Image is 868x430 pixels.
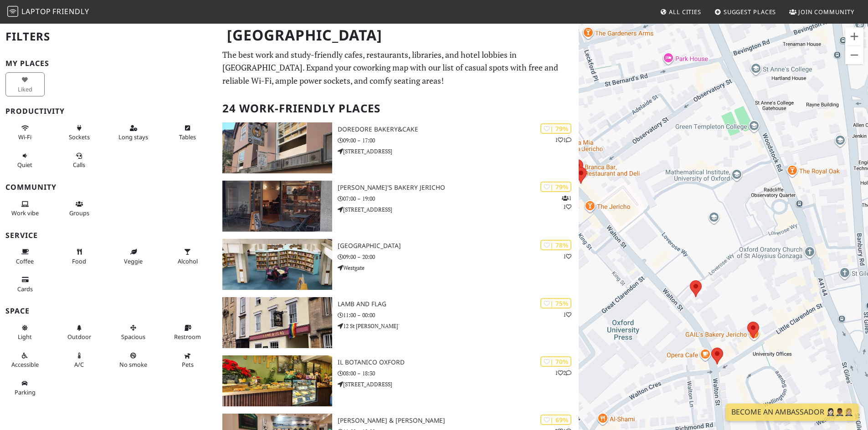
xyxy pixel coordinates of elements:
div: | 69% [540,415,571,425]
h3: Service [5,231,211,240]
h3: My Places [5,59,211,68]
div: | 75% [540,298,571,309]
span: Credit cards [17,285,33,293]
span: Group tables [69,209,89,217]
button: Sockets [60,121,99,145]
button: No smoke [114,348,153,372]
button: Long stays [114,121,153,145]
button: Cards [5,272,45,296]
button: Spacious [114,320,153,344]
span: Alcohol [178,257,198,265]
span: Video/audio calls [73,161,85,169]
span: People working [11,209,39,217]
h3: [GEOGRAPHIC_DATA] [338,242,579,250]
span: Accessible [11,360,39,369]
h2: Filters [5,23,211,51]
span: Spacious [121,333,145,341]
button: Tables [168,121,207,145]
button: Food [60,244,99,268]
img: Il Botanico Oxford [222,355,332,406]
span: Long stays [118,133,148,141]
p: 07:00 – 19:00 [338,194,579,203]
button: Zoom out [845,46,863,64]
p: Westgate [338,263,579,272]
span: Laptop [21,6,51,16]
span: Work-friendly tables [179,133,196,141]
img: Lamb and Flag [222,297,332,348]
button: A/C [60,348,99,372]
p: 09:00 – 17:00 [338,136,579,145]
p: 08:00 – 18:30 [338,369,579,378]
span: All Cities [669,8,701,16]
a: Join Community [786,4,858,20]
span: Quiet [17,161,32,169]
button: Light [5,320,45,344]
button: Calls [60,148,99,172]
a: GAIL's Bakery Jericho | 79% 11 [PERSON_NAME]'s Bakery Jericho 07:00 – 19:00 [STREET_ADDRESS] [217,181,579,232]
h3: [PERSON_NAME]'s Bakery Jericho [338,184,579,192]
span: Join Community [798,8,854,16]
button: Outdoor [60,320,99,344]
h3: Productivity [5,107,211,116]
span: Outdoor area [67,333,91,341]
span: Stable Wi-Fi [18,133,31,141]
p: [STREET_ADDRESS] [338,205,579,214]
p: 1 1 [562,194,571,211]
a: DoreDore Bakery&Cake | 79% 11 DoreDore Bakery&Cake 09:00 – 17:00 [STREET_ADDRESS] [217,122,579,173]
h3: Space [5,307,211,315]
p: 12 St [PERSON_NAME]' [338,322,579,330]
div: | 70% [540,356,571,367]
h3: Lamb and Flag [338,300,579,308]
button: Groups [60,197,99,221]
a: Lamb and Flag | 75% 1 Lamb and Flag 11:00 – 00:00 12 St [PERSON_NAME]' [217,297,579,348]
span: Power sockets [69,133,90,141]
h1: [GEOGRAPHIC_DATA] [220,23,577,48]
span: Pet friendly [182,360,194,369]
button: Zoom in [845,27,863,46]
h3: Community [5,183,211,192]
a: Oxfordshire County Library | 78% 1 [GEOGRAPHIC_DATA] 09:00 – 20:00 Westgate [217,239,579,290]
img: DoreDore Bakery&Cake [222,122,332,173]
p: 1 2 [555,369,571,377]
button: Restroom [168,320,207,344]
a: Suggest Places [711,4,780,20]
p: [STREET_ADDRESS] [338,380,579,389]
button: Work vibe [5,197,45,221]
a: Il Botanico Oxford | 70% 12 Il Botanico Oxford 08:00 – 18:30 [STREET_ADDRESS] [217,355,579,406]
p: The best work and study-friendly cafes, restaurants, libraries, and hotel lobbies in [GEOGRAPHIC_... [222,48,573,87]
p: [STREET_ADDRESS] [338,147,579,156]
button: Parking [5,376,45,400]
p: 1 [563,310,571,319]
h3: Il Botanico Oxford [338,359,579,366]
button: Wi-Fi [5,121,45,145]
a: All Cities [656,4,705,20]
span: Air conditioned [74,360,84,369]
h3: [PERSON_NAME] & [PERSON_NAME] [338,417,579,425]
img: GAIL's Bakery Jericho [222,181,332,232]
span: Natural light [18,333,32,341]
button: Veggie [114,244,153,268]
div: | 79% [540,123,571,134]
h2: 24 Work-Friendly Places [222,95,573,122]
button: Alcohol [168,244,207,268]
span: Restroom [174,333,201,341]
span: Coffee [16,257,34,265]
span: Parking [15,388,36,396]
button: Quiet [5,148,45,172]
p: 1 [563,252,571,261]
span: Food [72,257,86,265]
img: LaptopFriendly [7,6,18,17]
img: Oxfordshire County Library [222,239,332,290]
h3: DoreDore Bakery&Cake [338,126,579,133]
span: Suggest Places [724,8,776,16]
p: 11:00 – 00:00 [338,311,579,319]
span: Veggie [124,257,143,265]
button: Pets [168,348,207,372]
span: Smoke free [119,360,147,369]
button: Accessible [5,348,45,372]
p: 1 1 [555,136,571,144]
p: 09:00 – 20:00 [338,253,579,261]
button: Coffee [5,244,45,268]
div: | 78% [540,240,571,250]
a: LaptopFriendly LaptopFriendly [7,4,89,20]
